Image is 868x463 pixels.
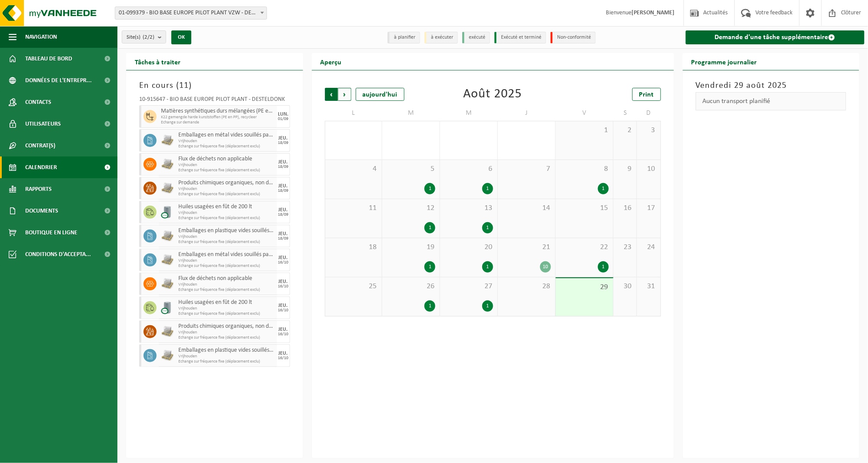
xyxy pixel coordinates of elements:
[686,30,865,44] a: Demande d'une tâche supplémentaire
[482,300,493,312] div: 1
[161,120,275,125] span: Echange sur demande
[424,300,435,312] div: 1
[387,32,420,43] li: à planifier
[641,282,656,291] span: 31
[330,203,378,213] span: 11
[178,216,275,221] span: Echange sur fréquence fixe (déplacement exclu)
[598,261,609,273] div: 1
[278,112,288,117] div: LUN.
[440,105,498,121] td: M
[178,251,275,258] span: Emballages en métal vides souillés par des substances dangereuses
[161,108,275,115] span: Matières synthétiques durs mélangées (PE et PP), recyclables (industriel)
[637,105,661,121] td: D
[614,105,637,121] td: S
[464,88,522,101] div: Août 2025
[178,354,275,359] span: Vrijhouden
[279,303,288,308] div: JEU.
[178,132,275,139] span: Emballages en métal vides souillés par des substances dangereuses
[178,287,275,293] span: Echange sur fréquence fixe (déplacement exclu)
[171,30,191,44] button: OK
[356,88,404,101] div: aujourd'hui
[444,243,493,252] span: 20
[161,182,174,195] img: LP-PA-00000-WDN-11
[279,279,288,284] div: JEU.
[424,183,435,194] div: 1
[278,284,288,289] div: 16/10
[382,105,440,121] td: M
[278,141,288,145] div: 18/09
[178,347,275,354] span: Emballages en plastique vides souillés par des substances oxydants (comburant)
[387,243,435,252] span: 19
[25,157,57,178] span: Calendrier
[178,168,275,173] span: Echange sur fréquence fixe (déplacement exclu)
[683,53,766,70] h2: Programme journalier
[312,53,351,70] h2: Aperçu
[424,222,435,233] div: 1
[122,30,166,43] button: Site(s)(2/2)
[278,308,288,313] div: 16/10
[161,158,174,171] img: LP-PA-00000-WDN-11
[178,359,275,364] span: Echange sur fréquence fixe (déplacement exclu)
[387,164,435,174] span: 5
[639,91,654,98] span: Print
[279,136,288,141] div: JEU.
[641,164,656,174] span: 10
[178,163,275,168] span: Vrijhouden
[498,105,556,121] td: J
[25,135,55,157] span: Contrat(s)
[161,115,275,120] span: K22 gemengde harde kunststoffen (PE en PP), recycleer
[618,243,632,252] span: 23
[551,32,596,43] li: Non-conformité
[444,282,493,291] span: 27
[278,236,288,241] div: 18/09
[444,203,493,213] span: 13
[25,200,58,222] span: Documents
[126,53,189,70] h2: Tâches à traiter
[560,243,609,252] span: 22
[279,207,288,213] div: JEU.
[178,180,275,187] span: Produits chimiques organiques, non dangereux en petit emballage
[560,283,609,292] span: 29
[424,32,458,43] li: à exécuter
[330,164,378,174] span: 4
[632,88,661,101] a: Print
[178,240,275,245] span: Echange sur fréquence fixe (déplacement exclu)
[178,234,275,240] span: Vrijhouden
[560,126,609,135] span: 1
[482,261,493,273] div: 1
[178,210,275,216] span: Vrijhouden
[178,263,275,269] span: Echange sur fréquence fixe (déplacement exclu)
[278,213,288,217] div: 18/09
[178,258,275,263] span: Vrijhouden
[330,243,378,252] span: 18
[25,70,92,91] span: Données de l'entrepr...
[278,260,288,265] div: 16/10
[502,203,551,213] span: 14
[25,48,72,70] span: Tableau de bord
[278,165,288,169] div: 18/09
[161,325,174,338] img: LP-PA-00000-WDN-11
[161,230,174,243] img: LP-PA-00000-WDN-11
[161,277,174,290] img: LP-PA-00000-WDN-11
[696,79,847,92] h3: Vendredi 29 août 2025
[25,243,91,265] span: Conditions d'accepta...
[25,178,52,200] span: Rapports
[161,349,174,362] img: LP-PA-00000-WDN-11
[279,351,288,356] div: JEU.
[278,189,288,193] div: 18/09
[618,203,632,213] span: 16
[387,203,435,213] span: 12
[279,327,288,332] div: JEU.
[161,134,174,147] img: LP-PA-00000-WDN-11
[279,255,288,260] div: JEU.
[178,227,275,234] span: Emballages en plastique vides souillés par des substances oxydants (comburant)
[178,335,275,340] span: Echange sur fréquence fixe (déplacement exclu)
[482,222,493,233] div: 1
[387,282,435,291] span: 26
[178,323,275,330] span: Produits chimiques organiques, non dangereux en petit emballage
[540,261,551,273] div: 10
[178,156,275,163] span: Flux de déchets non applicable
[279,183,288,189] div: JEU.
[560,203,609,213] span: 15
[178,299,275,306] span: Huiles usagées en fût de 200 lt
